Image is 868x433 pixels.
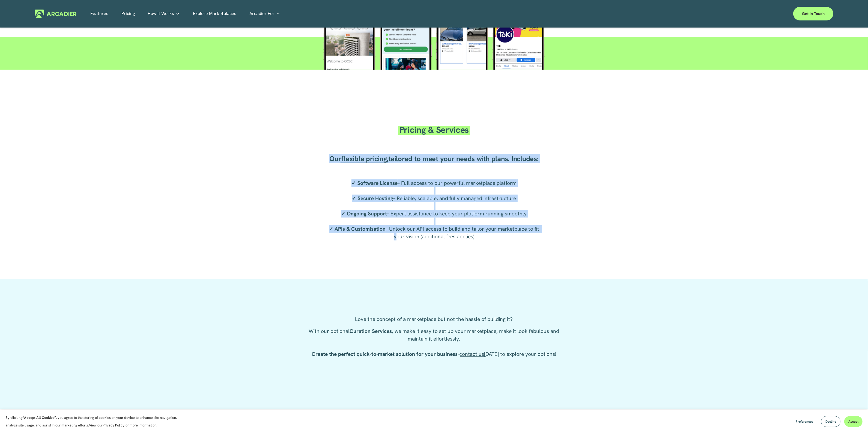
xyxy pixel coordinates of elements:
[5,414,183,429] p: By clicking , you agree to the storing of cookies on your device to enhance site navigation, anal...
[841,407,868,433] iframe: Chat Widget
[249,10,275,17] span: Arcadier For
[352,195,393,202] strong: ✓ Secure Hosting
[387,154,388,163] a: ,
[821,416,840,427] button: Decline
[193,10,236,18] a: Explore Marketplaces
[796,419,813,424] span: Preferences
[357,180,398,187] strong: Software License
[308,315,559,323] p: Love the concept of a marketplace but not the hassle of building it?
[308,327,559,358] p: With our optional , we make it easy to set up your marketplace, make it look fabulous and maintai...
[325,179,543,240] p: – Full access to our powerful marketplace platform – Reliable, scalable, and fully managed infras...
[341,154,387,163] a: flexible pricing
[792,416,817,427] button: Preferences
[35,10,76,18] img: Arcadier
[825,419,836,424] span: Decline
[329,225,386,232] strong: ✓ APIs & Customisation
[312,351,458,357] strong: Create the perfect quick-to-market solution for your business
[90,10,108,18] a: Features
[793,7,833,20] a: Get in touch
[341,210,387,217] strong: ✓ Ongoing Support
[350,328,392,335] strong: Curation Services
[351,180,356,187] strong: ✓
[388,154,538,163] span: tailored to meet your needs with plans. Includes:
[22,415,56,420] strong: “Accept All Cookies”
[103,423,124,428] a: Privacy Policy
[148,10,174,17] span: How It Works
[249,10,280,18] a: folder dropdown
[121,10,135,18] a: Pricing
[399,124,469,136] span: Pricing & Services
[329,154,341,163] span: Our
[148,10,180,18] a: folder dropdown
[459,351,484,357] a: contact us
